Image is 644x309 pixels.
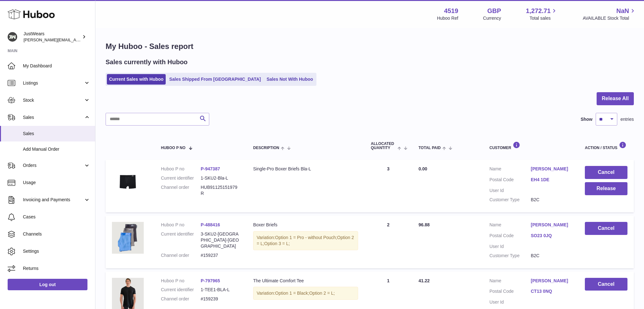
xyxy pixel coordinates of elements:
div: Currency [483,15,501,21]
dd: 1-SKU2-Bla-L [201,175,240,181]
dt: Customer Type [489,253,531,259]
span: Add Manual Order [23,146,90,152]
span: Huboo P no [161,146,185,150]
div: JustWears [24,31,81,43]
dt: Name [489,166,531,174]
span: Sales [23,131,90,137]
dd: #159237 [201,252,240,258]
dt: User Id [489,244,531,250]
a: 1,272.71 Total sales [526,7,558,21]
span: Usage [23,180,90,186]
span: 1,272.71 [526,7,551,15]
dt: Channel order [161,184,201,196]
a: P-797965 [201,278,220,283]
span: Sales [23,114,84,120]
span: Description [253,146,279,150]
dt: User Id [489,299,531,305]
strong: GBP [487,7,501,15]
span: Orders [23,162,84,168]
img: 45191661909242.jpg [112,222,144,254]
a: [PERSON_NAME] [531,222,572,228]
span: Listings [23,80,84,86]
span: Total paid [419,146,441,150]
a: Sales Shipped From [GEOGRAPHIC_DATA] [167,74,263,85]
span: 0.00 [419,166,427,171]
dd: HUB91125151979R [201,184,240,196]
dt: Current identifier [161,231,201,249]
span: Option 3 = L; [264,241,290,246]
dd: #159239 [201,296,240,302]
a: P-947387 [201,166,220,171]
dt: Name [489,222,531,230]
span: Channels [23,231,90,237]
dt: Customer Type [489,197,531,203]
span: 96.88 [419,222,430,227]
span: Option 2 = L; [257,235,354,246]
label: Show [581,116,592,122]
button: Cancel [585,166,627,179]
span: Option 2 = L; [309,291,335,296]
h2: Sales currently with Huboo [106,58,188,66]
div: Variation: [253,287,358,300]
img: josh@just-wears.com [8,32,17,42]
dd: 3-SKU2-[GEOGRAPHIC_DATA]-[GEOGRAPHIC_DATA] [201,231,240,249]
button: Release All [597,92,634,105]
dt: Postal Code [489,233,531,240]
div: The Ultimate Comfort Tee [253,278,358,284]
span: My Dashboard [23,63,90,69]
dd: B2C [531,253,572,259]
span: 41.22 [419,278,430,283]
a: SO23 0JQ [531,233,572,239]
span: Invoicing and Payments [23,197,84,203]
span: Option 1 = Black; [275,291,309,296]
dt: Channel order [161,296,201,302]
dt: Channel order [161,252,201,258]
span: Total sales [530,15,558,21]
span: AVAILABLE Stock Total [583,15,636,21]
dt: Current identifier [161,175,201,181]
a: Sales Not With Huboo [264,74,315,85]
a: Current Sales with Huboo [107,74,166,85]
div: Variation: [253,231,358,250]
a: P-488416 [201,222,220,227]
a: NaN AVAILABLE Stock Total [583,7,636,21]
a: [PERSON_NAME] [531,278,572,284]
strong: 4519 [444,7,458,15]
dt: Current identifier [161,287,201,293]
div: Single-Pro Boxer Briefs Bla-L [253,166,358,172]
dt: User Id [489,188,531,194]
dt: Name [489,278,531,285]
button: Cancel [585,222,627,235]
span: [PERSON_NAME][EMAIL_ADDRESS][DOMAIN_NAME] [24,37,128,42]
td: 3 [364,160,412,212]
div: Action / Status [585,141,627,150]
span: NaN [616,7,629,15]
dt: Huboo P no [161,166,201,172]
td: 2 [364,216,412,268]
div: Huboo Ref [437,15,458,21]
a: EH4 1DE [531,177,572,183]
span: entries [620,116,634,122]
a: Log out [8,279,87,290]
div: Boxer Briefs [253,222,358,228]
a: [PERSON_NAME] [531,166,572,172]
span: ALLOCATED Quantity [371,142,396,150]
span: Option 1 = Pro - without Pouch; [275,235,337,240]
dd: B2C [531,197,572,203]
dd: 1-TEE1-BLA-L [201,287,240,293]
span: Returns [23,265,90,271]
span: Settings [23,248,90,254]
button: Release [585,182,627,195]
span: Stock [23,97,84,103]
a: CT13 0NQ [531,288,572,294]
dt: Postal Code [489,177,531,184]
h1: My Huboo - Sales report [106,41,634,52]
img: 45191707423475.png [112,166,144,198]
dt: Huboo P no [161,278,201,284]
dt: Huboo P no [161,222,201,228]
div: Customer [489,141,572,150]
span: Cases [23,214,90,220]
dt: Postal Code [489,288,531,296]
button: Cancel [585,278,627,291]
